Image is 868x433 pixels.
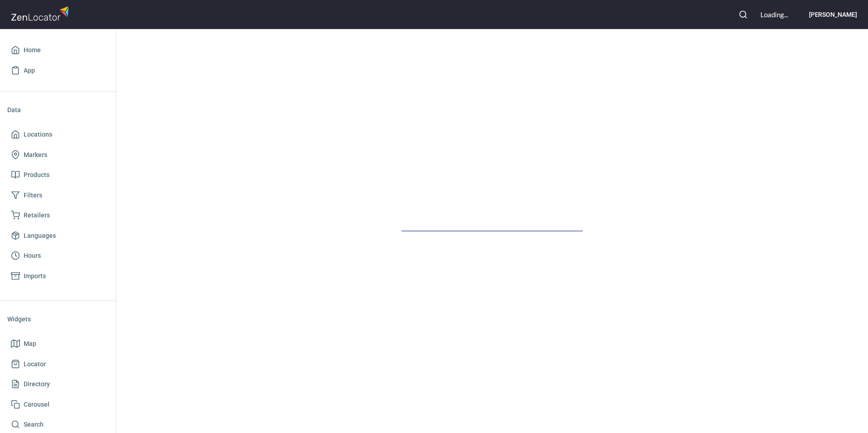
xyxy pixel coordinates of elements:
button: [PERSON_NAME] [795,5,857,25]
a: Locations [7,124,108,145]
a: Map [7,334,108,354]
div: Loading... [760,10,788,20]
span: Carousel [24,399,49,410]
span: Search [24,419,44,430]
span: Locations [24,129,52,140]
a: Locator [7,354,108,374]
li: Widgets [7,308,108,330]
img: zenlocator [11,4,72,23]
a: Languages [7,226,108,246]
span: Hours [24,250,41,261]
a: Directory [7,374,108,394]
span: Imports [24,271,46,282]
span: App [24,65,35,76]
span: Home [24,44,41,56]
button: Search [733,5,753,25]
span: Retailers [24,210,50,221]
span: Locator [24,359,46,370]
span: Directory [24,379,50,390]
a: Carousel [7,394,108,415]
a: Retailers [7,205,108,226]
li: Data [7,99,108,121]
a: Markers [7,145,108,165]
span: Map [24,338,36,349]
span: Filters [24,190,42,201]
span: Markers [24,149,47,161]
a: App [7,60,108,81]
a: Filters [7,185,108,206]
span: Products [24,169,49,181]
span: Languages [24,230,56,241]
h6: [PERSON_NAME] [809,10,857,20]
a: Imports [7,266,108,286]
a: Hours [7,246,108,266]
a: Products [7,165,108,185]
a: Home [7,40,108,60]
